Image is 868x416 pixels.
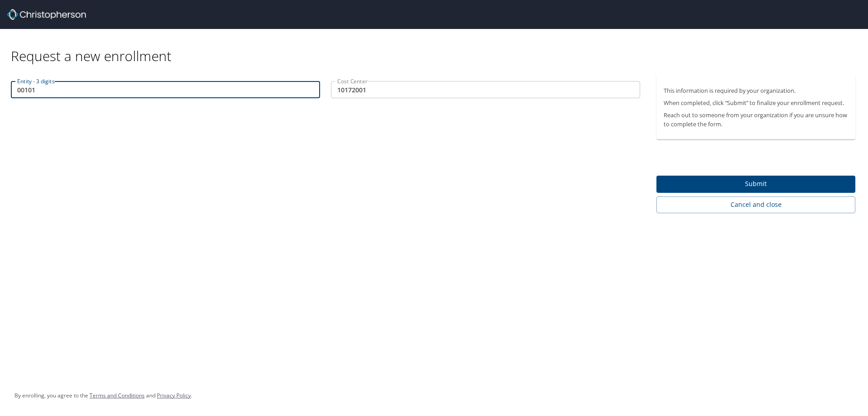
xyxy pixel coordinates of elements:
[664,178,848,190] span: Submit
[11,29,863,65] div: Request a new enrollment
[90,392,145,399] a: Terms and Conditions
[14,384,192,407] div: By enrolling, you agree to the and .
[11,81,320,98] input: EX:
[331,81,640,98] input: EX:
[664,99,848,107] p: When completed, click “Submit” to finalize your enrollment request.
[664,86,848,95] p: This information is required by your organization.
[656,176,855,193] button: Submit
[7,9,86,20] img: cbt logo
[157,392,191,399] a: Privacy Policy
[664,199,848,210] span: Cancel and close
[656,196,855,213] button: Cancel and close
[664,111,848,128] p: Reach out to someone from your organization if you are unsure how to complete the form.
